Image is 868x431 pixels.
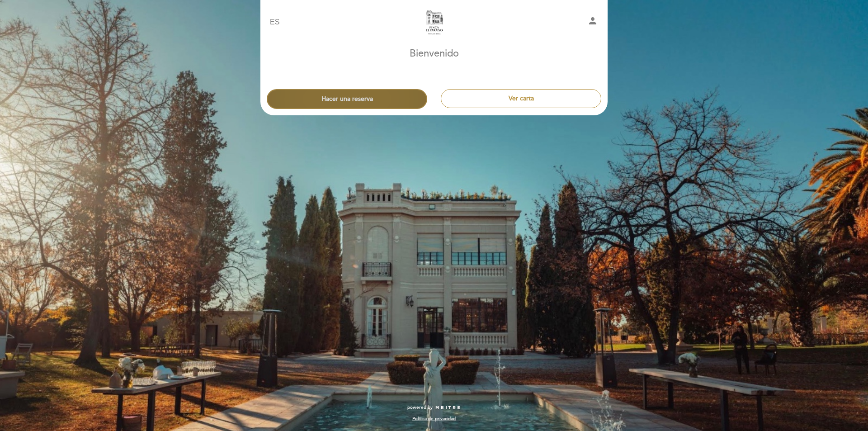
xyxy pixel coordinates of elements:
[410,48,459,59] h1: Bienvenido
[407,404,461,411] a: powered by
[412,416,456,422] a: Política de privacidad
[435,406,461,410] img: MEITRE
[377,10,491,35] a: Finca El Paraíso
[587,15,598,29] button: person
[587,15,598,26] i: person
[407,404,433,411] span: powered by
[441,89,601,108] button: Ver carta
[267,89,427,109] button: Hacer una reserva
